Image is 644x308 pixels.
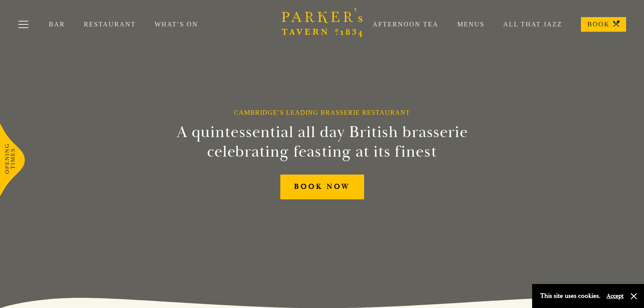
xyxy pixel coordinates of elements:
button: Close and accept [630,292,638,300]
a: BOOK NOW [280,175,364,199]
button: Accept [607,292,624,300]
h2: A quintessential all day British brasserie celebrating feasting at its finest [137,122,508,162]
h1: Cambridge’s Leading Brasserie Restaurant [234,109,410,116]
p: This site uses cookies. [540,290,600,302]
